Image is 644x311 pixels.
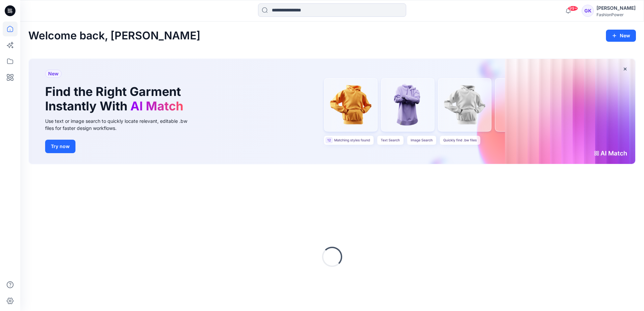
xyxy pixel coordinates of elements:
[45,84,187,113] h1: Find the Right Garment Instantly With
[45,117,197,132] div: Use text or image search to quickly locate relevant, editable .bw files for faster design workflows.
[582,5,594,17] div: GK
[130,99,183,113] span: AI Match
[597,12,636,17] div: FashionPower
[45,140,75,153] button: Try now
[28,30,200,42] h2: Welcome back, [PERSON_NAME]
[606,30,636,42] button: New
[597,4,636,12] div: [PERSON_NAME]
[568,6,578,11] span: 99+
[48,70,59,78] span: New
